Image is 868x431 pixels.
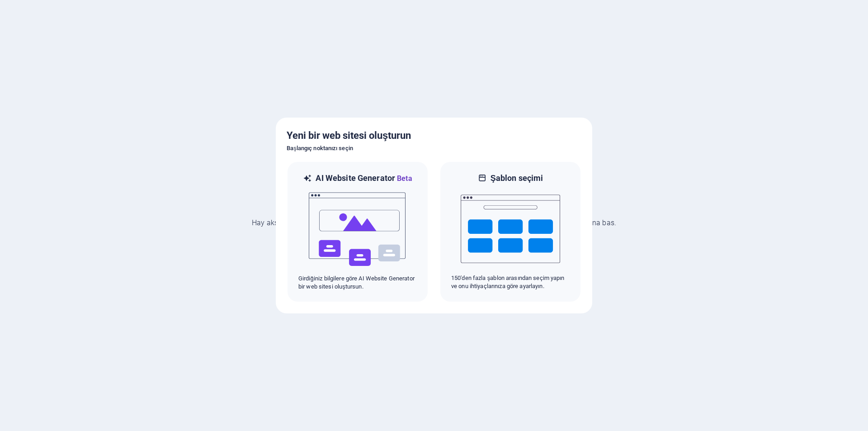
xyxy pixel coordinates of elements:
p: 150'den fazla şablon arasından seçim yapın ve onu ihtiyaçlarınıza göre ayarlayın. [451,274,570,290]
div: AI Website GeneratorBetaaiGirdiğiniz bilgilere göre AI Website Generator bir web sitesi oluştursun. [287,161,429,303]
p: Girdiğiniz bilgilere göre AI Website Generator bir web sitesi oluştursun. [298,275,417,291]
span: Beta [395,174,412,183]
img: ai [308,184,407,275]
h6: AI Website Generator [316,173,412,184]
h6: Başlangıç noktanızı seçin [287,143,581,154]
div: Şablon seçimi150'den fazla şablon arasından seçim yapın ve onu ihtiyaçlarınıza göre ayarlayın. [439,161,581,303]
h6: Şablon seçimi [491,173,543,184]
h5: Yeni bir web sitesi oluşturun [287,128,581,143]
